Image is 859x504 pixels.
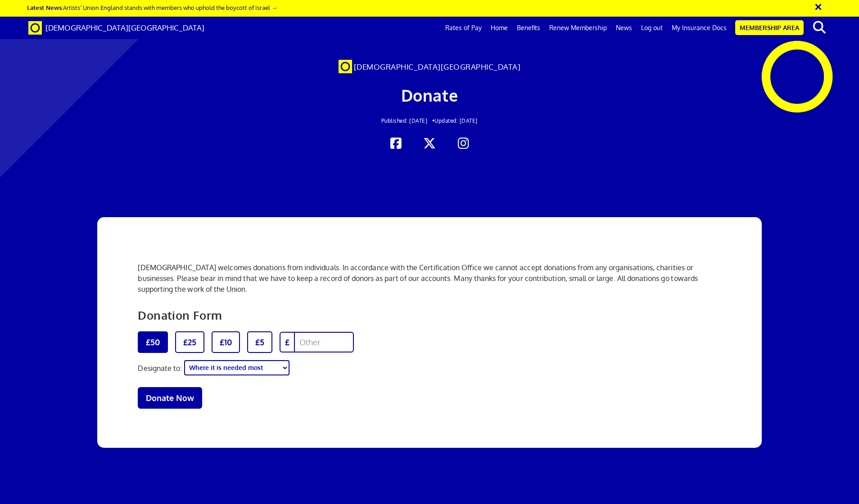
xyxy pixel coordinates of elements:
a: Brand [DEMOGRAPHIC_DATA][GEOGRAPHIC_DATA] [22,17,211,39]
span: Published: [DATE] • [381,117,435,124]
label: £5 [247,331,272,353]
span: [DEMOGRAPHIC_DATA][GEOGRAPHIC_DATA] [45,23,204,32]
strong: Latest News: [27,4,63,11]
input: Amount (rounded to the nearest pound) [294,332,354,352]
label: £10 [212,331,240,353]
a: Rates of Pay [441,17,486,39]
a: Renew Membership [545,17,611,39]
label: £50 [138,331,168,353]
label: Designate to: [138,363,182,374]
button: search [805,18,833,37]
a: Benefits [512,17,545,39]
span: [DEMOGRAPHIC_DATA][GEOGRAPHIC_DATA] [354,62,521,71]
span: £ [280,332,294,352]
span: Donate [401,85,458,105]
h2: Updated: [DATE] [164,118,695,124]
h1: Donation Form [138,306,222,325]
a: Latest News:Artists’ Union England stands with members who uphold the boycott of Israel → [27,4,277,11]
label: £25 [175,331,204,353]
a: News [611,17,637,39]
a: My Insurance Docs [667,17,731,39]
p: [DEMOGRAPHIC_DATA] welcomes donations from individuals. In accordance with the Certification Offi... [138,262,721,294]
a: Membership Area [735,20,804,35]
a: Home [486,17,512,39]
button: Donate Now [138,387,202,409]
a: Log out [637,17,667,39]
